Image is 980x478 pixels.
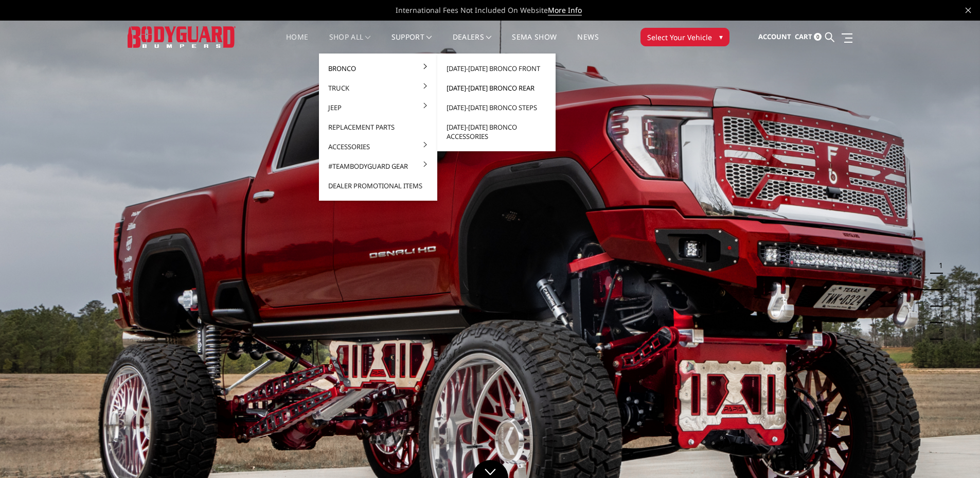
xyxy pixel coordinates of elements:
button: 3 of 5 [933,290,943,307]
button: 2 of 5 [933,274,943,290]
img: BODYGUARD BUMPERS [128,26,236,47]
a: [DATE]-[DATE] Bronco Steps [441,98,551,117]
span: 0 [814,33,822,41]
a: shop all [329,33,371,54]
a: Dealer Promotional Items [323,176,433,196]
a: Click to Down [472,460,508,478]
span: Account [758,32,791,41]
a: Cart 0 [795,23,822,51]
a: Truck [323,78,433,98]
a: [DATE]-[DATE] Bronco Rear [441,78,551,98]
button: Select Your Vehicle [640,28,729,46]
a: [DATE]-[DATE] Bronco Accessories [441,117,551,146]
a: Jeep [323,98,433,117]
a: Replacement Parts [323,117,433,137]
a: Support [391,33,432,54]
span: Select Your Vehicle [647,32,712,43]
a: #TeamBodyguard Gear [323,156,433,176]
a: Account [758,23,791,51]
button: 4 of 5 [933,307,943,323]
a: News [577,33,598,54]
a: Bronco [323,59,433,78]
span: Cart [795,32,812,41]
a: SEMA Show [512,33,557,54]
button: 5 of 5 [933,323,943,340]
button: 1 of 5 [933,257,943,274]
a: [DATE]-[DATE] Bronco Front [441,59,551,78]
a: Home [286,33,308,54]
a: Dealers [453,33,492,54]
a: More Info [548,5,582,15]
iframe: Chat Widget [929,429,980,478]
span: ▾ [719,31,723,42]
a: Accessories [323,137,433,156]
